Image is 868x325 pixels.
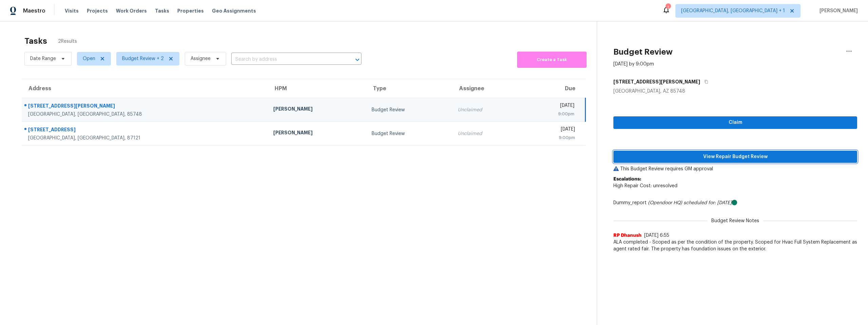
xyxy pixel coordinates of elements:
div: [STREET_ADDRESS][PERSON_NAME] [28,102,262,111]
span: ALA completed - Scoped as per the condition of the property. Scoped for Hvac Full System Replacem... [613,239,857,252]
button: Copy Address [700,76,709,88]
span: Work Orders [116,7,147,14]
span: View Repair Budget Review [619,153,852,161]
th: Due [521,79,586,98]
span: [GEOGRAPHIC_DATA], [GEOGRAPHIC_DATA] + 1 [681,7,785,14]
button: View Repair Budget Review [613,151,857,163]
i: (Opendoor HQ) [648,200,682,205]
span: Claim [619,118,852,127]
i: scheduled for: [DATE] [684,200,732,205]
div: [PERSON_NAME] [273,106,361,114]
span: High Repair Cost: unresolved [613,184,677,188]
span: Budget Review Notes [707,217,763,224]
div: 9:00pm [527,134,575,141]
span: Geo Assignments [212,7,256,14]
div: [DATE] by 9:00pm [613,61,654,68]
span: Projects [87,7,108,14]
span: [DATE] 6:55 [644,233,669,238]
div: Unclaimed [458,107,516,113]
button: Open [353,55,362,64]
span: Budget Review + 2 [122,55,164,62]
th: HPM [268,79,366,98]
h2: Tasks [24,38,47,44]
b: Escalations: [613,177,641,181]
span: Create a Task [520,56,583,64]
span: Visits [65,7,79,14]
span: Properties [177,7,204,14]
button: Claim [613,116,857,129]
div: [GEOGRAPHIC_DATA], [GEOGRAPHIC_DATA], 85748 [28,111,262,118]
div: [DATE] [527,102,574,111]
input: Search by address [231,54,342,65]
div: 1 [666,4,670,11]
div: Dummy_report [613,199,857,206]
div: [GEOGRAPHIC_DATA], AZ 85748 [613,88,857,95]
div: Unclaimed [458,130,516,137]
span: RP Dhanush [613,232,642,239]
h2: Budget Review [613,49,673,55]
p: This Budget Review requires GM approval [613,166,857,172]
h5: [STREET_ADDRESS][PERSON_NAME] [613,78,700,85]
span: Open [83,55,95,62]
div: Budget Review [372,130,447,137]
div: [GEOGRAPHIC_DATA], [GEOGRAPHIC_DATA], 87121 [28,135,262,141]
div: Budget Review [372,107,447,113]
span: Date Range [30,55,56,62]
span: [PERSON_NAME] [817,7,858,14]
div: [STREET_ADDRESS] [28,126,262,135]
th: Assignee [452,79,521,98]
div: [PERSON_NAME] [273,129,361,138]
div: [DATE] [527,126,575,134]
span: 2 Results [58,38,77,45]
span: Tasks [155,8,169,13]
div: 9:00pm [527,111,574,117]
span: Maestro [23,7,45,14]
th: Address [22,79,268,98]
th: Type [366,79,452,98]
span: Assignee [191,55,211,62]
button: Create a Task [517,52,587,68]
